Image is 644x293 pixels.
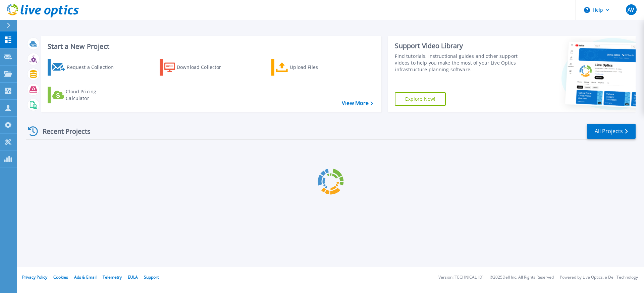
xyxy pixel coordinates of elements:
[290,61,343,74] div: Upload Files
[395,41,521,50] div: Support Video Library
[53,274,68,280] a: Cookies
[160,59,234,76] a: Download Collector
[271,59,346,76] a: Upload Files
[342,100,373,106] a: View More
[48,59,122,76] a: Request a Collection
[587,124,636,139] a: All Projects
[395,53,521,73] div: Find tutorials, instructional guides and other support videos to help you make the most of your L...
[177,61,230,74] div: Download Collector
[128,274,138,280] a: EULA
[48,87,122,103] a: Cloud Pricing Calculator
[490,275,554,280] li: © 2025 Dell Inc. All Rights Reserved
[22,274,47,280] a: Privacy Policy
[74,274,97,280] a: Ads & Email
[628,7,634,12] span: AV
[395,92,446,106] a: Explore Now!
[560,275,638,280] li: Powered by Live Optics, a Dell Technology
[48,43,373,50] h3: Start a New Project
[67,61,120,74] div: Request a Collection
[438,275,484,280] li: Version: [TECHNICAL_ID]
[66,88,119,102] div: Cloud Pricing Calculator
[26,123,100,139] div: Recent Projects
[103,274,122,280] a: Telemetry
[144,274,159,280] a: Support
